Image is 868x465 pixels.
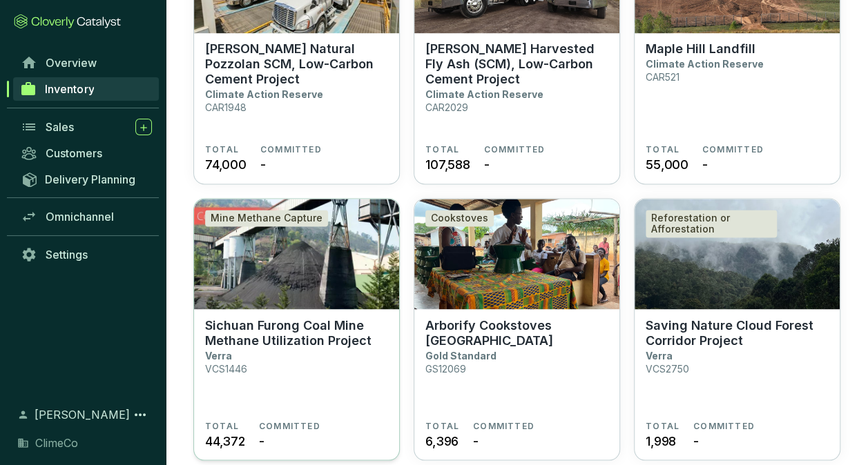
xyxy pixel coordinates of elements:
p: Gold Standard [425,349,496,361]
span: TOTAL [205,420,239,431]
span: COMMITTED [473,420,534,431]
img: Arborify Cookstoves Togo [414,199,619,309]
span: 107,588 [425,155,470,174]
span: COMMITTED [693,420,755,431]
span: TOTAL [425,144,459,155]
a: Sichuan Furong Coal Mine Methane Utilization ProjectMine Methane CaptureSichuan Furong Coal Mine ... [193,198,400,460]
span: - [484,155,490,174]
img: Saving Nature Cloud Forest Corridor Project [635,199,840,309]
p: CAR1948 [205,101,247,113]
span: 44,372 [205,431,245,450]
span: 6,396 [425,431,459,450]
span: - [259,431,264,450]
p: Maple Hill Landfill [646,41,755,57]
span: - [702,155,708,174]
p: Verra [646,349,673,361]
p: VCS1446 [205,362,247,374]
span: [PERSON_NAME] [35,406,130,423]
a: Arborify Cookstoves TogoCookstovesArborify Cookstoves [GEOGRAPHIC_DATA]Gold StandardGS12069TOTAL6... [414,198,620,460]
span: - [260,155,266,174]
p: Climate Action Reserve [205,88,323,100]
span: ClimeCo [35,435,78,451]
span: Customers [46,146,102,160]
p: Climate Action Reserve [646,58,764,70]
span: Delivery Planning [45,172,135,186]
div: Cookstoves [425,210,494,226]
span: 1,998 [646,431,676,450]
span: COMMITTED [259,420,320,431]
a: Sales [14,115,159,139]
span: TOTAL [646,420,679,431]
span: 74,000 [205,155,247,174]
img: Sichuan Furong Coal Mine Methane Utilization Project [194,199,399,309]
span: COMMITTED [484,144,546,155]
div: Reforestation or Afforestation [646,210,777,237]
span: Omnichannel [46,210,114,224]
a: Customers [14,141,159,165]
p: Saving Nature Cloud Forest Corridor Project [646,317,829,348]
span: - [473,431,479,450]
span: Sales [46,120,74,134]
p: [PERSON_NAME] Natural Pozzolan SCM, Low-Carbon Cement Project [205,41,388,87]
span: TOTAL [646,144,679,155]
span: TOTAL [425,420,459,431]
span: Settings [46,248,88,261]
a: Settings [14,243,159,266]
span: COMMITTED [702,144,764,155]
span: TOTAL [205,144,239,155]
a: Saving Nature Cloud Forest Corridor ProjectReforestation or AfforestationSaving Nature Cloud Fore... [634,198,840,460]
span: - [693,431,699,450]
span: Inventory [45,82,94,96]
p: Sichuan Furong Coal Mine Methane Utilization Project [205,317,388,348]
a: Overview [14,51,159,75]
span: Overview [46,56,97,70]
p: GS12069 [425,362,466,374]
p: Verra [205,349,232,361]
a: Inventory [13,77,159,101]
p: CAR2029 [425,101,468,113]
span: COMMITTED [260,144,322,155]
span: 55,000 [646,155,688,174]
p: CAR521 [646,71,679,83]
p: [PERSON_NAME] Harvested Fly Ash (SCM), Low-Carbon Cement Project [425,41,608,87]
a: Delivery Planning [14,168,159,190]
p: Arborify Cookstoves [GEOGRAPHIC_DATA] [425,317,608,348]
a: Omnichannel [14,205,159,228]
div: Mine Methane Capture [205,210,328,226]
p: Climate Action Reserve [425,88,543,100]
p: VCS2750 [646,362,689,374]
